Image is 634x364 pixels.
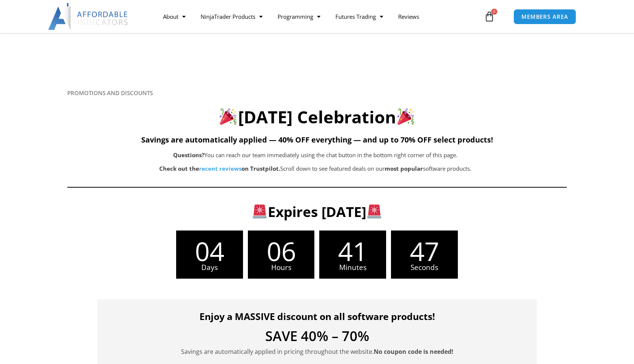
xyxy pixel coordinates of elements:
p: You can reach our team immediately using the chat button in the bottom right corner of this page. [105,150,526,161]
h3: Expires [DATE] [107,203,527,221]
a: About [155,8,193,25]
nav: Menu [155,8,482,25]
b: Questions? [173,151,204,159]
img: 🎉 [397,108,414,125]
a: Futures Trading [328,8,391,25]
p: Scroll down to see featured deals on our software products. [105,164,526,174]
b: most popular [385,165,423,172]
p: Savings are automatically applied in pricing throughout the website. [109,347,525,357]
span: 06 [248,238,315,264]
a: MEMBERS AREA [513,9,576,24]
span: 0 [491,9,497,15]
span: Hours [248,264,315,271]
a: Programming [270,8,328,25]
img: 🎉 [220,108,237,125]
h4: SAVE 40% – 70% [109,329,525,343]
img: LogoAI | Affordable Indicators – NinjaTrader [48,3,129,30]
a: NinjaTrader Products [193,8,270,25]
h5: Savings are automatically applied — 40% OFF everything — and up to 70% OFF select products! [67,135,567,144]
span: 47 [391,238,458,264]
span: Seconds [391,264,458,271]
a: Reviews [391,8,427,25]
span: MEMBERS AREA [521,14,568,20]
h2: [DATE] Celebration [67,106,567,128]
img: 🚨 [253,205,267,218]
h4: Enjoy a MASSIVE discount on all software products! [109,311,525,322]
strong: Check out the on Trustpilot. [159,165,280,172]
span: 04 [176,238,243,264]
h6: PROMOTIONS AND DISCOUNTS [67,89,567,97]
a: recent reviews [199,165,242,172]
strong: No coupon code is needed! [374,347,453,356]
img: 🚨 [367,205,381,218]
span: Days [176,264,243,271]
span: Minutes [319,264,386,271]
span: 41 [319,238,386,264]
a: 0 [473,6,506,27]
